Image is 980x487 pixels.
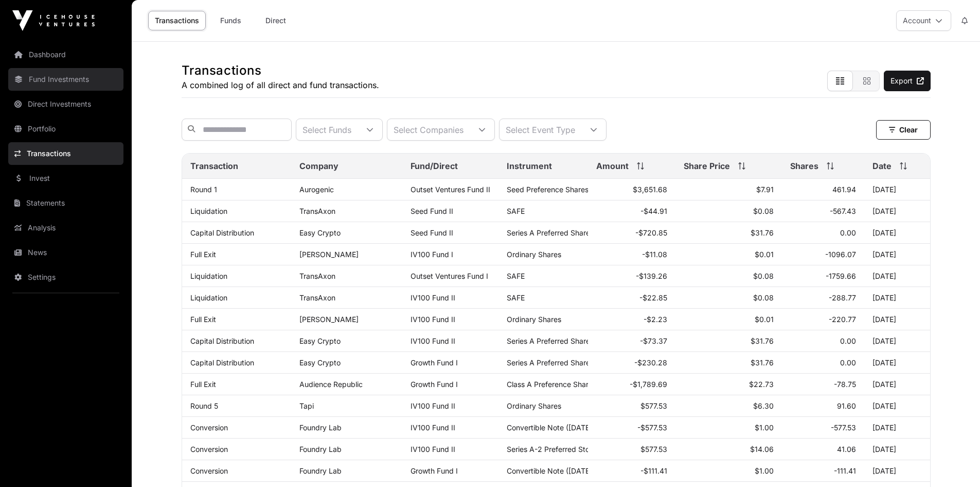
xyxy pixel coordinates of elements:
p: A combined log of all direct and fund transactions. [182,79,379,91]
a: TransAxon [299,207,335,215]
div: Select Event Type [500,119,581,140]
a: Dashboard [8,43,123,66]
a: TransAxon [299,272,335,280]
span: $0.01 [755,315,774,324]
span: Ordinary Shares [507,250,561,259]
td: [DATE] [864,460,930,482]
span: $31.76 [751,337,774,345]
td: [DATE] [864,395,930,417]
a: Foundry Lab [299,423,342,432]
a: Full Exit [190,250,216,259]
a: [PERSON_NAME] [299,315,359,324]
td: -$139.26 [588,265,675,287]
span: $31.76 [751,228,774,237]
img: Icehouse Ventures Logo [12,10,95,31]
a: Seed Fund II [411,207,453,215]
a: TransAxon [299,293,335,302]
a: Full Exit [190,380,216,389]
span: $1.00 [755,423,774,432]
span: Date [872,160,892,172]
span: 0.00 [840,228,856,237]
a: Conversion [190,466,228,475]
a: Capital Distribution [190,228,254,237]
span: 0.00 [840,358,856,367]
a: Liquidation [190,207,227,215]
button: Account [896,10,951,31]
a: Transactions [8,142,123,165]
div: Select Funds [296,119,358,140]
td: [DATE] [864,417,930,439]
span: $1.00 [755,466,774,475]
span: $0.08 [753,293,774,302]
a: IV100 Fund II [411,337,455,345]
iframe: Chat Widget [929,438,980,487]
a: Capital Distribution [190,358,254,367]
a: Aurogenic [299,185,334,194]
span: -78.75 [834,380,856,389]
span: Transaction [190,160,238,172]
a: Liquidation [190,293,227,302]
a: Foundry Lab [299,466,342,475]
span: Fund/Direct [411,160,458,172]
a: Portfolio [8,117,123,140]
span: -1759.66 [826,272,856,280]
span: Company [299,160,338,172]
td: -$111.41 [588,460,675,482]
a: Liquidation [190,272,227,280]
td: -$2.23 [588,309,675,330]
span: SAFE [507,207,525,215]
a: Growth Fund I [411,358,458,367]
span: Series A-2 Preferred Stock [507,445,598,454]
a: IV100 Fund II [411,423,455,432]
span: 461.94 [832,185,856,194]
td: [DATE] [864,439,930,460]
a: Seed Fund II [411,228,453,237]
a: Settings [8,266,123,289]
span: Share Price [684,160,730,172]
a: Easy Crypto [299,358,341,367]
td: [DATE] [864,200,930,222]
a: Direct Investments [8,93,123,115]
td: [DATE] [864,179,930,200]
span: -1096.07 [825,250,856,259]
a: Audience Republic [299,380,363,389]
a: IV100 Fund II [411,401,455,410]
td: [DATE] [864,374,930,395]
span: 0.00 [840,337,856,345]
a: Conversion [190,423,228,432]
a: Invest [8,167,123,190]
td: [DATE] [864,309,930,330]
span: -577.53 [831,423,856,432]
a: Export [884,71,931,91]
span: $0.01 [755,250,774,259]
span: 41.06 [837,445,856,454]
span: -288.77 [829,293,856,302]
td: -$44.91 [588,200,675,222]
span: $6.30 [753,401,774,410]
span: SAFE [507,293,525,302]
a: Easy Crypto [299,228,341,237]
a: Fund Investments [8,68,123,91]
td: -$73.37 [588,330,675,352]
span: -220.77 [829,315,856,324]
a: Outset Ventures Fund II [411,185,490,194]
span: 91.60 [837,401,856,410]
a: Tapi [299,401,314,410]
td: [DATE] [864,352,930,374]
a: Round 5 [190,401,218,410]
span: Ordinary Shares [507,401,561,410]
span: SAFE [507,272,525,280]
td: -$22.85 [588,287,675,309]
td: [DATE] [864,244,930,265]
a: IV100 Fund I [411,250,453,259]
span: $0.08 [753,272,774,280]
td: -$720.85 [588,222,675,244]
span: Series A Preferred Share [507,228,590,237]
a: News [8,241,123,264]
span: -111.41 [834,466,856,475]
td: [DATE] [864,287,930,309]
td: $577.53 [588,439,675,460]
a: Outset Ventures Fund I [411,272,488,280]
a: Funds [210,11,251,30]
